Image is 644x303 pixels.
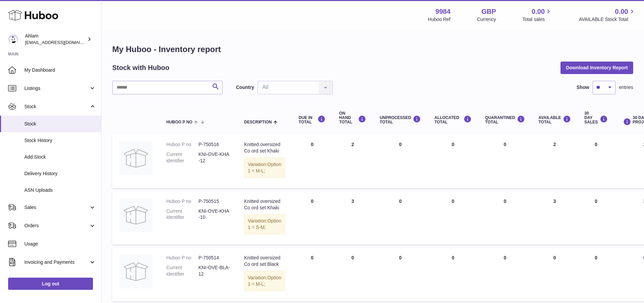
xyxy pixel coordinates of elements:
[435,7,451,16] strong: 9984
[332,248,373,301] td: 0
[8,34,18,44] img: internalAdmin-9984@internal.huboo.com
[481,7,496,16] strong: GBP
[236,84,254,91] label: Country
[578,248,615,301] td: 0
[373,135,428,188] td: 0
[585,111,608,125] div: 30 DAY SALES
[119,141,153,175] img: product image
[504,142,506,147] span: 0
[428,16,451,23] div: Huboo Ref
[248,275,281,287] span: Option 1 = M-L;
[24,259,89,265] span: Invoicing and Payments
[24,241,96,247] span: Usage
[373,248,428,301] td: 0
[504,255,506,260] span: 0
[292,191,332,245] td: 0
[428,248,478,301] td: 0
[579,7,636,23] a: 0.00 AVAILABLE Stock Total
[248,162,281,173] span: Option 1 = M-L;
[198,141,231,148] dd: P-750516
[244,120,272,124] span: Description
[244,198,285,211] div: Knitted oversized Co ord set Khaki
[166,255,198,261] dt: Huboo P no
[25,40,99,45] span: [EMAIL_ADDRESS][DOMAIN_NAME]
[532,7,545,16] span: 0.00
[428,135,478,188] td: 0
[24,137,96,144] span: Stock History
[166,264,198,277] dt: Current identifier
[292,248,332,301] td: 0
[24,187,96,193] span: ASN Uploads
[112,44,633,55] h1: My Huboo - Inventory report
[332,135,373,188] td: 2
[532,135,578,188] td: 2
[522,7,552,23] a: 0.00 Total sales
[578,135,615,188] td: 0
[244,255,285,267] div: Knitted oversized Co ord set Black
[24,121,96,127] span: Stock
[198,151,231,164] dd: KNI-OVE-KHA-12
[615,7,628,16] span: 0.00
[198,198,231,205] dd: P-750515
[24,170,96,177] span: Delivery History
[579,16,636,23] span: AVAILABLE Stock Total
[25,33,86,46] div: Ahlam
[166,141,198,148] dt: Huboo P no
[244,214,285,234] div: Variation:
[24,223,89,229] span: Orders
[119,255,153,288] img: product image
[485,115,525,124] div: QUARANTINED Total
[299,115,326,124] div: DUE IN TOTAL
[24,85,89,92] span: Listings
[578,191,615,245] td: 0
[532,248,578,301] td: 0
[198,255,231,261] dd: P-750514
[119,198,153,232] img: product image
[292,135,332,188] td: 0
[24,154,96,160] span: Add Stock
[244,141,285,154] div: Knitted oversized Co ord set Khaki
[380,115,421,124] div: UNPROCESSED Total
[166,151,198,164] dt: Current identifier
[428,191,478,245] td: 0
[539,115,571,124] div: AVAILABLE Total
[477,16,496,23] div: Currency
[8,278,93,290] a: Log out
[504,199,506,204] span: 0
[332,191,373,245] td: 3
[198,208,231,221] dd: KNI-OVE-KHA-10
[166,198,198,205] dt: Huboo P no
[244,271,285,291] div: Variation:
[244,158,285,178] div: Variation:
[166,120,192,124] span: Huboo P no
[560,62,633,74] button: Download Inventory Report
[532,191,578,245] td: 3
[577,84,589,91] label: Show
[619,84,633,91] span: entries
[166,208,198,221] dt: Current identifier
[112,63,169,72] h2: Stock with Huboo
[373,191,428,245] td: 0
[339,111,366,125] div: ON HAND Total
[24,103,89,110] span: Stock
[24,67,96,73] span: My Dashboard
[522,16,552,23] span: Total sales
[24,204,89,211] span: Sales
[434,115,472,124] div: ALLOCATED Total
[198,264,231,277] dd: KNI-OVE-BLA-12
